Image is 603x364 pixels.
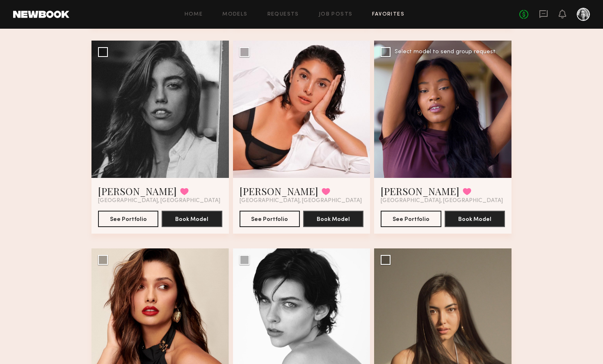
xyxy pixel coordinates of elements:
button: Book Model [303,211,363,227]
button: Book Model [445,211,505,227]
div: Select model to send group request [395,49,496,55]
a: Book Model [445,215,505,222]
a: Home [185,12,203,17]
a: [PERSON_NAME] [381,184,459,198]
a: Job Posts [319,12,353,17]
a: [PERSON_NAME] [240,184,318,198]
a: Requests [267,12,299,17]
button: See Portfolio [240,211,300,227]
a: Favorites [372,12,404,17]
a: Book Model [162,215,222,222]
a: [PERSON_NAME] [98,184,177,198]
span: [GEOGRAPHIC_DATA], [GEOGRAPHIC_DATA] [98,198,220,204]
span: [GEOGRAPHIC_DATA], [GEOGRAPHIC_DATA] [240,198,362,204]
button: Book Model [162,211,222,227]
a: Models [222,12,247,17]
a: Book Model [303,215,363,222]
button: See Portfolio [381,211,441,227]
button: See Portfolio [98,211,158,227]
span: [GEOGRAPHIC_DATA], [GEOGRAPHIC_DATA] [381,198,503,204]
